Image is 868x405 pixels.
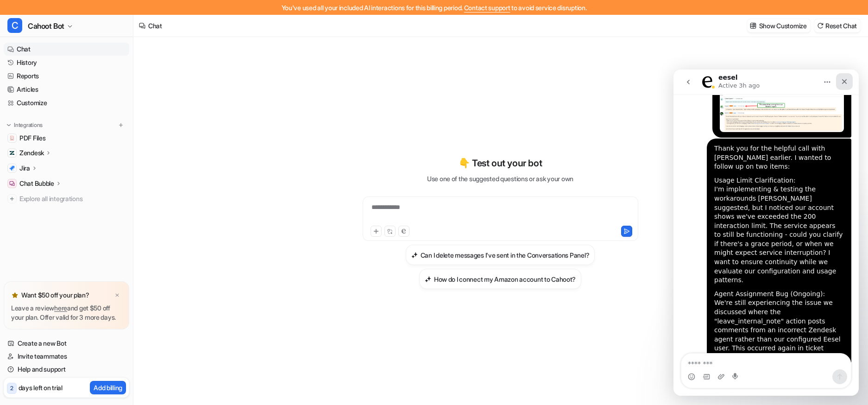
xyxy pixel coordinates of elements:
[148,21,162,31] div: Chat
[11,291,19,299] img: star
[7,18,22,33] span: C
[19,191,126,206] span: Explore all integrations
[9,135,15,141] img: PDF Files
[14,121,43,129] p: Integrations
[9,181,15,186] img: Chat Bubble
[425,276,431,283] img: How do I connect my Amazon account to Cahoot?
[4,120,45,130] button: Integrations
[747,19,811,32] button: Show Customize
[434,274,576,284] h3: How do I connect my Amazon account to Cahoot?
[4,350,129,363] a: Invite teammates
[19,383,63,392] p: days left on trial
[406,245,595,265] button: Can I delete messages I've sent in the Conversations Panel?Can I delete messages I've sent in the...
[6,122,12,128] img: expand menu
[4,43,129,56] a: Chat
[817,22,824,29] img: reset
[19,148,44,158] p: Zendesk
[4,363,129,376] a: Help and support
[9,150,15,156] img: Zendesk
[4,132,129,145] a: PDF FilesPDF Files
[759,21,807,31] p: Show Customize
[7,194,17,203] img: explore all integrations
[4,192,129,205] a: Explore all integrations
[118,122,124,128] img: menu_add.svg
[427,174,573,184] p: Use one of the suggested questions or ask your own
[750,22,756,29] img: customize
[4,96,129,109] a: Customize
[21,291,89,300] p: Want $50 off your plan?
[10,384,13,392] p: 2
[4,56,129,69] a: History
[4,83,129,96] a: Articles
[4,70,129,82] a: Reports
[19,164,30,173] p: Jira
[94,383,122,392] p: Add billing
[54,304,67,312] a: here
[19,179,54,188] p: Chat Bubble
[114,292,120,298] img: x
[814,19,861,32] button: Reset Chat
[19,133,45,143] span: PDF Files
[421,250,589,260] h3: Can I delete messages I've sent in the Conversations Panel?
[90,381,126,394] button: Add billing
[28,19,64,32] span: Cahoot Bot
[459,156,542,170] p: 👇 Test out your bot
[11,304,122,322] p: Leave a review and get $50 off your plan. Offer valid for 3 more days.
[464,4,510,12] span: Contact support
[9,165,15,171] img: Jira
[411,252,418,259] img: Can I delete messages I've sent in the Conversations Panel?
[4,337,129,350] a: Create a new Bot
[419,269,581,289] button: How do I connect my Amazon account to Cahoot?How do I connect my Amazon account to Cahoot?
[673,70,859,396] iframe: Intercom live chat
